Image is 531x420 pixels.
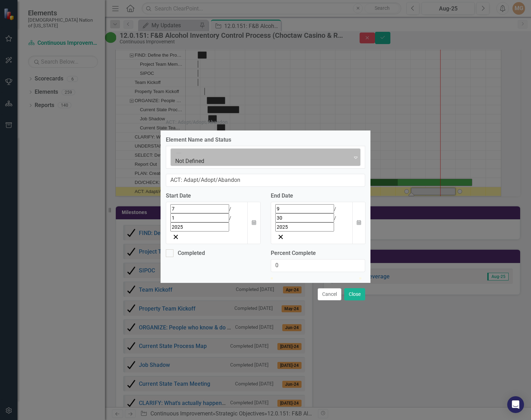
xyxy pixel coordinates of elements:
[229,215,231,221] span: /
[271,249,365,257] label: Percent Complete
[334,215,336,221] span: /
[166,174,365,187] input: Name
[178,249,205,257] div: Completed
[166,120,228,125] div: ACT: Adapt/Adopt/Abandon
[175,157,348,165] div: Not Defined
[318,288,341,300] button: Cancel
[166,136,365,144] label: Element Name and Status
[344,288,365,300] button: Close
[507,396,524,413] div: Open Intercom Messenger
[229,206,231,212] span: /
[271,192,365,200] div: End Date
[175,150,182,157] img: Not Defined
[166,192,260,200] div: Start Date
[334,206,336,212] span: /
